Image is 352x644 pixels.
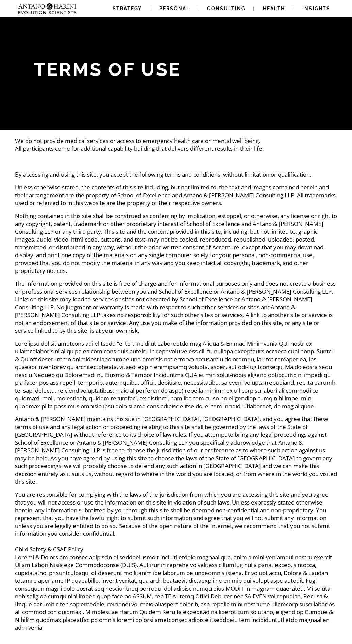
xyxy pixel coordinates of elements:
p: Unless otherwise stated, the contents of this site including, but not limited to, the text and im... [15,183,337,207]
p: Lore ipsu dol sit ametcons adi elitsedd “ei te”, Incidi ut Laboreetdo mag Aliqua & Enimad Minimve... [15,340,337,410]
span: Insights [302,6,330,11]
p: The information provided on this site is free of charge and for informational purposes only and d... [15,280,337,334]
p: Nothing contained in this site shall be construed as conferring by implication, estoppel, or othe... [15,212,337,275]
span: Consulting [207,6,246,11]
p: By accessing and using this site, you accept the following terms and conditions, without limitati... [15,170,337,178]
p: You are responsible for complying with the laws of the jurisdiction from which you are accessing ... [15,491,337,631]
p: We do not provide medical services or access to emergency health care or mental well being. All p... [15,137,337,152]
span: Health [263,6,285,11]
p: Antano & [PERSON_NAME] maintains this site in [GEOGRAPHIC_DATA], [GEOGRAPHIC_DATA]. and you agree... [15,415,337,485]
span: Terms of Use [34,59,181,80]
span: Personal [159,6,190,11]
span: Strategy [113,6,142,11]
